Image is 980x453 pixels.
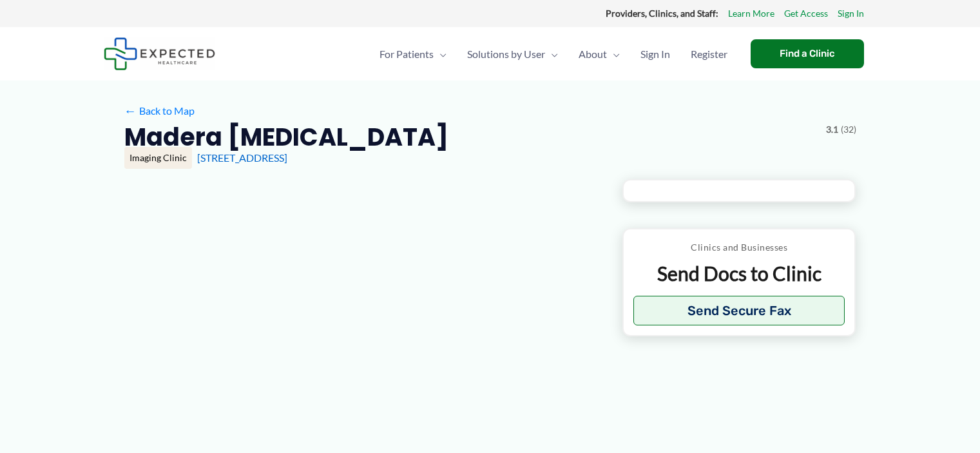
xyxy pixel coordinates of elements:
[841,121,856,138] span: (32)
[104,37,215,70] img: Expected Healthcare Logo - side, dark font, small
[197,151,287,164] a: [STREET_ADDRESS]
[838,5,864,22] a: Sign In
[124,147,192,169] div: Imaging Clinic
[545,32,558,77] span: Menu Toggle
[680,32,738,77] a: Register
[606,8,718,19] strong: Providers, Clinics, and Staff:
[826,121,838,138] span: 3.1
[457,32,568,77] a: Solutions by UserMenu Toggle
[607,32,620,77] span: Menu Toggle
[380,32,434,77] span: For Patients
[630,32,680,77] a: Sign In
[728,5,774,22] a: Learn More
[369,32,457,77] a: For PatientsMenu Toggle
[434,32,447,77] span: Menu Toggle
[369,32,738,77] nav: Primary Site Navigation
[633,239,845,256] p: Clinics and Businesses
[124,121,448,153] h2: Madera [MEDICAL_DATA]
[568,32,630,77] a: AboutMenu Toggle
[124,104,137,117] span: ←
[633,261,845,286] p: Send Docs to Clinic
[784,5,828,22] a: Get Access
[691,32,727,77] span: Register
[633,296,845,325] button: Send Secure Fax
[640,32,670,77] span: Sign In
[751,39,864,68] a: Find a Clinic
[124,101,195,120] a: ←Back to Map
[579,32,607,77] span: About
[467,32,545,77] span: Solutions by User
